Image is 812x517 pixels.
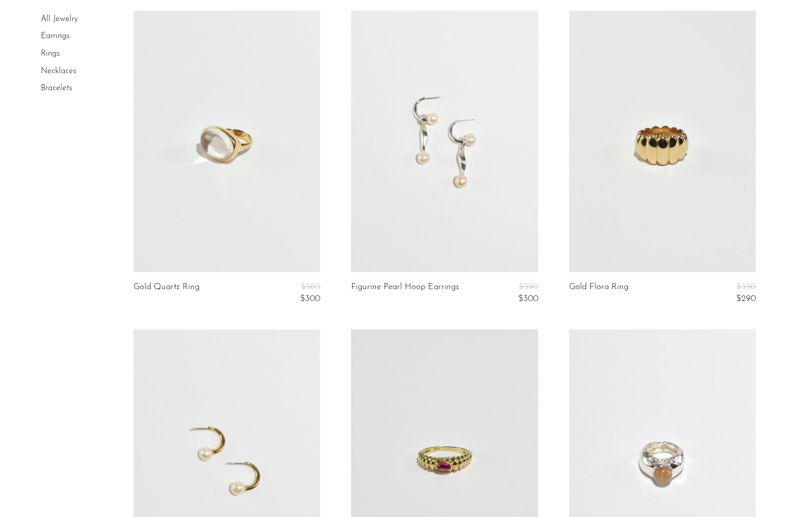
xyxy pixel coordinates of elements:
span: $350 [736,282,756,291]
span: $390 [519,282,538,291]
a: All Jewelry [41,15,78,23]
span: $380 [301,282,320,291]
a: Necklaces [41,67,76,75]
span: $300 [300,294,320,303]
a: Gold Quartz Ring [134,282,200,304]
a: Bracelets [41,84,72,92]
a: Gold Flora Ring [569,282,628,304]
a: Earrings [41,32,70,40]
a: Rings [41,49,60,58]
a: Figurine Pearl Hoop Earrings [351,282,459,304]
span: $290 [736,294,756,303]
span: $300 [518,294,538,303]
